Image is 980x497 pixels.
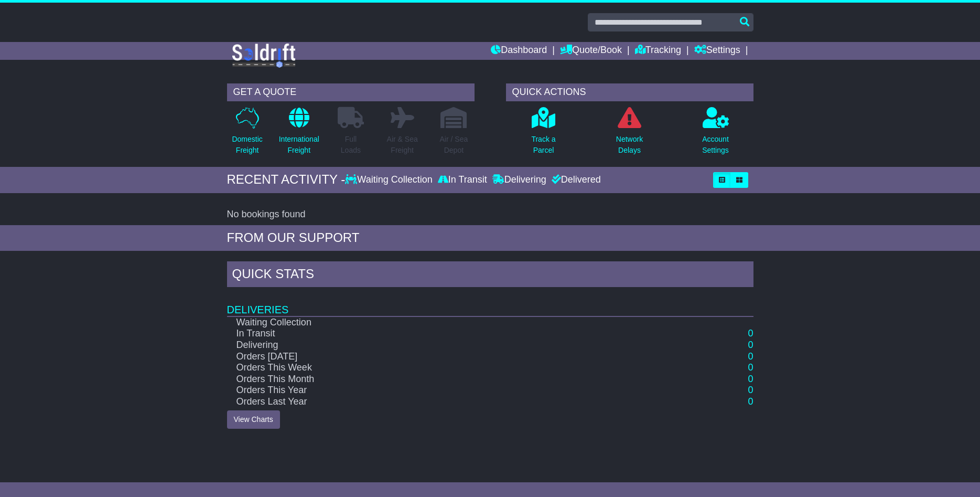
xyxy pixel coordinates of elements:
a: 0 [748,340,753,350]
a: 0 [748,385,753,395]
a: InternationalFreight [278,107,320,162]
a: Settings [694,42,740,60]
p: Account Settings [702,134,729,156]
a: 0 [748,328,753,339]
div: QUICK ACTIONS [506,83,753,101]
a: 0 [748,362,753,373]
div: Waiting Collection [345,174,435,186]
div: Delivered [549,174,601,186]
a: NetworkDelays [616,107,643,162]
td: Orders This Year [227,385,678,396]
td: Deliveries [227,290,753,316]
p: Track a Parcel [531,134,555,156]
a: Dashboard [491,42,547,60]
td: Waiting Collection [227,316,678,329]
a: DomesticFreight [231,107,263,162]
a: View Charts [227,410,280,429]
div: RECENT ACTIVITY - [227,172,346,187]
div: No bookings found [227,209,753,220]
p: Full Loads [338,134,364,156]
td: Orders Last Year [227,396,678,408]
a: Tracking [635,42,681,60]
p: Air / Sea Depot [440,134,468,156]
td: Orders [DATE] [227,351,678,363]
td: Orders This Month [227,374,678,385]
a: Quote/Book [560,42,622,60]
div: Delivering [490,174,549,186]
a: 0 [748,351,753,362]
p: Air & Sea Freight [387,134,418,156]
div: Quick Stats [227,261,753,290]
p: International Freight [279,134,319,156]
a: AccountSettings [702,107,729,162]
div: GET A QUOTE [227,83,475,101]
a: 0 [748,396,753,407]
td: Orders This Week [227,362,678,374]
td: Delivering [227,340,678,351]
a: Track aParcel [531,107,556,162]
p: Network Delays [616,134,643,156]
p: Domestic Freight [232,134,262,156]
td: In Transit [227,328,678,340]
div: FROM OUR SUPPORT [227,230,753,246]
a: 0 [748,374,753,384]
div: In Transit [435,174,490,186]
